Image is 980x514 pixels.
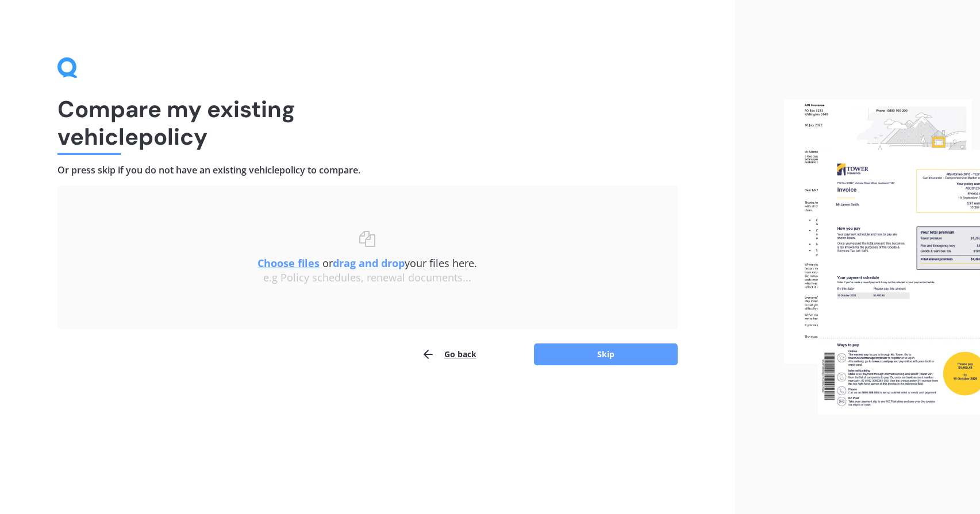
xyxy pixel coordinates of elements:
div: e.g Policy schedules, renewal documents... [80,272,655,284]
h4: Or press skip if you do not have an existing vehicle policy to compare. [57,164,678,176]
u: Choose files [258,256,320,270]
button: Skip [534,343,678,365]
img: files.webp [784,99,980,415]
h1: Compare my existing vehicle policy [57,95,678,150]
span: or your files here. [258,256,477,270]
button: Go back [421,343,476,366]
b: drag and drop [333,256,405,270]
